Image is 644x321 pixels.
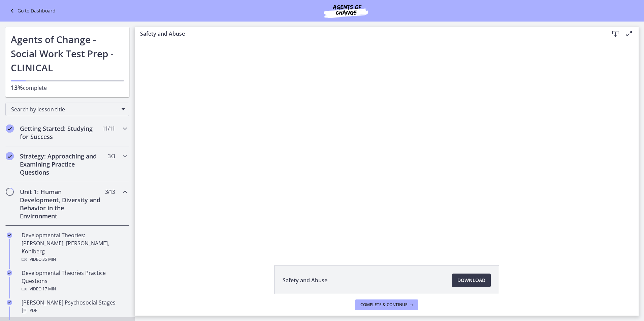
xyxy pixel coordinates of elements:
[41,285,56,293] span: · 17 min
[22,255,127,263] div: Video
[305,3,386,19] img: Agents of Change
[105,188,115,196] span: 3 / 13
[7,233,12,238] i: Completed
[8,7,56,15] a: Go to Dashboard
[20,124,102,141] h2: Getting Started: Studying for Success
[22,298,127,315] div: [PERSON_NAME] Psychosocial Stages
[22,269,127,293] div: Developmental Theories Practice Questions
[283,276,327,284] span: Safety and Abuse
[6,152,14,160] i: Completed
[11,32,124,75] h1: Agents of Change - Social Work Test Prep - CLINICAL
[22,307,127,315] div: PDF
[102,124,115,133] span: 11 / 11
[11,106,118,113] span: Search by lesson title
[11,83,23,92] span: 13%
[360,302,408,308] span: Complete & continue
[355,299,418,310] button: Complete & continue
[6,124,14,133] i: Completed
[7,270,12,276] i: Completed
[135,41,639,250] iframe: Video Lesson
[452,274,491,287] a: Download
[457,276,485,284] span: Download
[140,30,598,38] h3: Safety and Abuse
[5,103,129,116] div: Search by lesson title
[41,255,56,263] span: · 35 min
[7,300,12,305] i: Completed
[22,231,127,263] div: Developmental Theories: [PERSON_NAME], [PERSON_NAME], Kohlberg
[108,152,115,160] span: 3 / 3
[20,188,102,220] h2: Unit 1: Human Development, Diversity and Behavior in the Environment
[20,152,102,176] h2: Strategy: Approaching and Examining Practice Questions
[11,83,124,92] p: complete
[22,285,127,293] div: Video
